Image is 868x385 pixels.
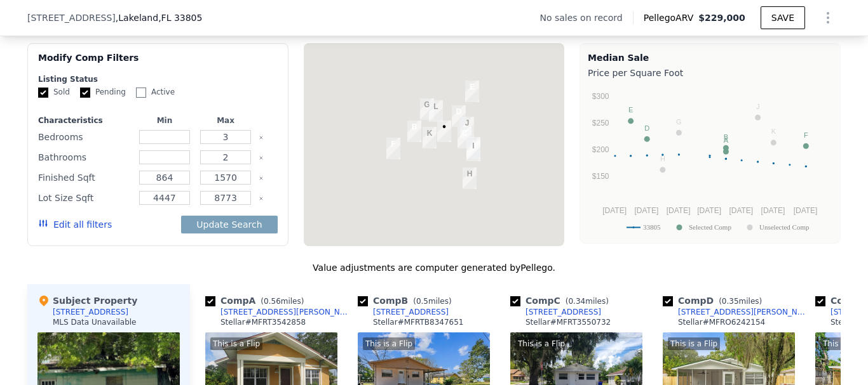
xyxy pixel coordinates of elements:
div: This is a Flip [363,337,415,350]
div: Comp C [510,294,614,307]
text: [DATE] [667,206,691,215]
button: Update Search [181,216,277,233]
text: [DATE] [634,206,658,215]
span: 0.5 [416,297,428,306]
text: F [804,131,808,139]
div: Stellar # MFRT3542858 [220,317,306,327]
text: K [771,127,776,135]
text: [DATE] [602,206,627,215]
button: Clear [259,176,264,181]
div: Characteristics [38,115,132,126]
div: [STREET_ADDRESS] [373,307,449,317]
text: J [756,103,760,110]
div: Comp A [205,294,309,307]
span: , FL 33805 [158,13,202,23]
div: Min [137,115,193,126]
div: 2112 Bassedena Cir W [465,81,479,102]
input: Active [136,88,146,98]
button: Clear [259,196,264,201]
button: Show Options [815,5,841,30]
div: Stellar # MFRTB8347651 [373,317,463,327]
button: Clear [259,135,264,140]
text: [DATE] [729,206,753,215]
div: This is a Flip [515,337,567,350]
a: [STREET_ADDRESS] [358,307,449,317]
text: $150 [592,172,609,181]
text: 33805 [643,223,661,231]
text: A [724,136,729,144]
span: 0.35 [722,297,739,306]
span: ( miles) [560,297,614,306]
div: Finished Sqft [38,169,132,186]
div: Listing Status [38,74,278,84]
text: $300 [592,92,609,101]
text: H [660,155,665,162]
div: 1721 Bayview Dr [429,100,443,122]
text: $250 [592,119,609,127]
div: [STREET_ADDRESS][PERSON_NAME] [220,307,353,317]
div: Comp D [663,294,767,307]
div: 931 W 10TH STREET [437,121,451,142]
span: 0.56 [264,297,281,306]
div: This is a Flip [210,337,262,350]
div: [STREET_ADDRESS] [53,307,128,317]
div: 604 W 12th St [460,117,474,138]
div: Max [198,115,254,126]
text: B [724,133,728,141]
label: Pending [80,87,126,98]
div: This is a Flip [668,337,720,350]
div: 623 W 8th St [458,127,471,148]
text: G [676,118,682,126]
text: [DATE] [794,206,818,215]
a: [STREET_ADDRESS][PERSON_NAME] [663,307,810,317]
span: ( miles) [255,297,309,306]
div: 1170 N Florence Ave [466,140,480,161]
svg: A chart. [588,82,832,240]
div: 509 Pear St [463,167,477,189]
div: Stellar # MFRT3550732 [526,317,611,327]
button: Clear [259,155,264,160]
div: Comp B [358,294,457,307]
div: 1714 Blossom Cir W [420,98,434,120]
div: Value adjustments are computer generated by Pellego . [27,261,841,274]
div: 1422 Connestee Rd [407,121,421,142]
text: E [628,106,633,114]
text: D [644,124,649,132]
input: Pending [80,88,90,98]
text: [DATE] [761,206,785,215]
text: Selected Comp [689,223,731,231]
a: [STREET_ADDRESS][PERSON_NAME] [205,307,353,317]
div: [STREET_ADDRESS] [526,307,601,317]
div: 1196 N Florence Ave [466,137,480,159]
text: Unselected Comp [759,223,810,231]
div: Lot Size Sqft [38,189,132,207]
div: Price per Square Foot [588,64,832,82]
div: Bathrooms [38,148,132,166]
div: Subject Property [37,294,137,307]
div: 1142 N Davis Ave [386,138,400,159]
div: 709 W Crawford St [452,105,466,127]
div: Stellar # MFRO6242154 [678,317,765,327]
span: ( miles) [408,297,456,306]
span: $229,000 [698,13,745,23]
div: MLS Data Unavailable [53,317,137,327]
div: Modify Comp Filters [38,51,278,74]
div: Median Sale [588,51,832,64]
span: , Lakeland [116,11,203,24]
div: 1125 W 8th St [423,127,437,148]
button: Edit all filters [38,218,112,231]
div: [STREET_ADDRESS][PERSON_NAME] [678,307,810,317]
button: SAVE [761,6,805,29]
text: [DATE] [697,206,721,215]
span: 0.34 [568,297,585,306]
a: [STREET_ADDRESS] [510,307,601,317]
text: $200 [592,145,609,154]
input: Sold [38,88,48,98]
label: Sold [38,87,70,98]
div: No sales on record [539,11,632,24]
label: Active [136,87,175,98]
span: Pellego ARV [644,11,699,24]
span: ( miles) [714,297,767,306]
span: [STREET_ADDRESS] [27,11,116,24]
